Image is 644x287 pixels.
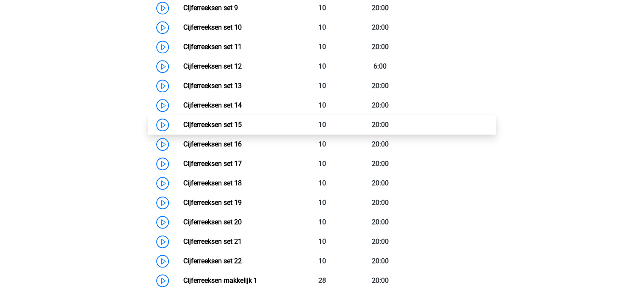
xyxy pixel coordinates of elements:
[183,199,242,207] a: Cijferreeksen set 19
[183,237,242,246] a: Cijferreeksen set 21
[183,179,242,187] a: Cijferreeksen set 18
[183,257,242,265] a: Cijferreeksen set 22
[183,121,242,129] a: Cijferreeksen set 15
[183,43,242,51] a: Cijferreeksen set 11
[183,218,242,226] a: Cijferreeksen set 20
[183,62,242,70] a: Cijferreeksen set 12
[183,160,242,168] a: Cijferreeksen set 17
[183,4,238,12] a: Cijferreeksen set 9
[183,276,257,284] a: Cijferreeksen makkelijk 1
[183,101,242,109] a: Cijferreeksen set 14
[183,23,242,31] a: Cijferreeksen set 10
[183,140,242,148] a: Cijferreeksen set 16
[183,82,242,90] a: Cijferreeksen set 13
